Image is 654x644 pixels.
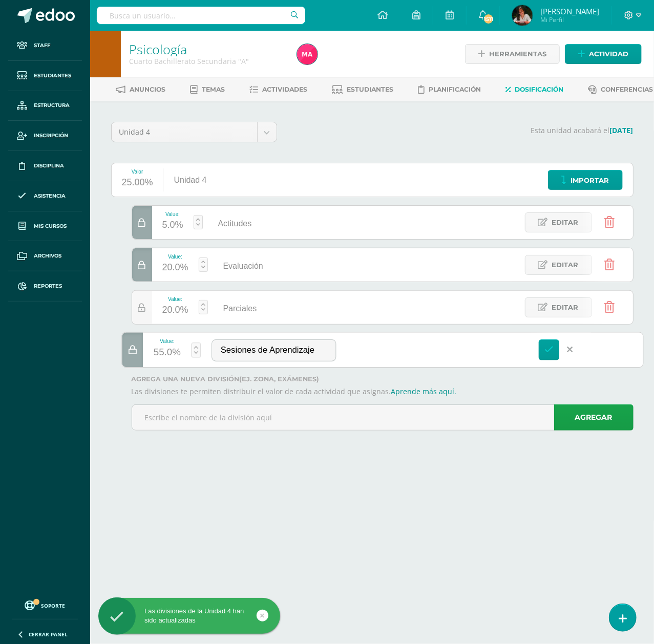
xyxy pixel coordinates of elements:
span: Actividades [262,85,307,93]
a: Agregar [554,404,634,431]
a: Mis cursos [8,211,82,242]
span: Reportes [34,282,62,290]
span: Conferencias [601,85,653,93]
span: Estructura [34,101,70,110]
span: Evaluación [223,262,263,270]
span: Temas [202,85,225,93]
a: Conferencias [588,81,653,98]
p: Las divisiones te permiten distribuir el valor de cada actividad que asignas. [132,387,634,396]
a: Dosificación [505,81,563,98]
input: Busca un usuario... [97,7,305,24]
img: 1768b921bb0131f632fd6560acaf36dd.png [512,5,533,26]
a: Actividad [565,44,642,64]
span: Cerrar panel [29,631,68,638]
a: Anuncios [116,81,165,98]
span: Editar [552,255,579,274]
a: Reportes [8,271,82,302]
span: Dosificación [515,85,563,93]
span: Mis cursos [34,222,67,230]
img: e1424e2d79dd695755660daaca2de6f7.png [297,44,318,65]
input: Escribe el nombre de la división aquí [132,405,633,430]
div: 20.0% [162,260,188,276]
p: Esta unidad acabará el [289,126,634,135]
div: Las divisiones de la Unidad 4 han sido actualizadas [98,607,280,625]
div: 25.00% [122,175,153,191]
div: Cuarto Bachillerato Secundaria 'A' [129,56,285,66]
a: Herramientas [465,44,560,64]
a: Estudiantes [332,81,393,98]
div: Valor [122,169,153,175]
span: Archivos [34,252,61,260]
span: Herramientas [489,45,546,63]
a: Estructura [8,91,82,121]
div: 20.0% [162,302,188,318]
a: Soporte [12,598,78,612]
div: Unidad 4 [164,163,217,197]
a: Planificación [418,81,481,98]
div: Value: [162,211,183,217]
span: Anuncios [130,85,165,93]
div: Value: [162,254,188,260]
div: 5.0% [162,217,183,233]
div: Value: [153,338,180,344]
span: Asistencia [34,192,66,200]
a: Temas [190,81,225,98]
a: Aprende más aquí. [391,387,457,396]
a: Guardar [538,339,559,360]
span: Staff [34,41,50,50]
span: Inscripción [34,132,68,140]
span: Editar [552,298,579,317]
span: Disciplina [34,162,64,170]
strong: [DATE] [610,125,634,135]
a: Inscripción [8,121,82,151]
label: Agrega una nueva división [132,375,634,383]
span: Estudiantes [34,72,71,80]
a: Estudiantes [8,61,82,91]
a: Archivos [8,241,82,271]
a: Asistencia [8,181,82,211]
span: Parciales [223,304,257,313]
a: Psicología [129,40,187,58]
a: Disciplina [8,151,82,181]
strong: (ej. Zona, Exámenes) [240,375,320,383]
a: Staff [8,31,82,61]
span: [PERSON_NAME] [540,6,599,16]
h1: Psicología [129,42,285,56]
a: Unidad 4 [112,122,277,142]
span: Actividad [589,45,628,63]
span: Soporte [41,602,66,609]
span: Unidad 4 [119,122,249,142]
span: Importar [571,171,609,190]
span: Planificación [429,85,481,93]
span: Actitudes [218,219,252,228]
span: Estudiantes [347,85,393,93]
span: 1511 [483,13,494,25]
div: 55.0% [153,345,180,361]
span: Mi Perfil [540,15,599,24]
a: Importar [548,170,623,190]
span: Editar [552,213,579,232]
div: Value: [162,296,188,302]
a: Actividades [249,81,307,98]
a: Cancelar [559,339,580,360]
